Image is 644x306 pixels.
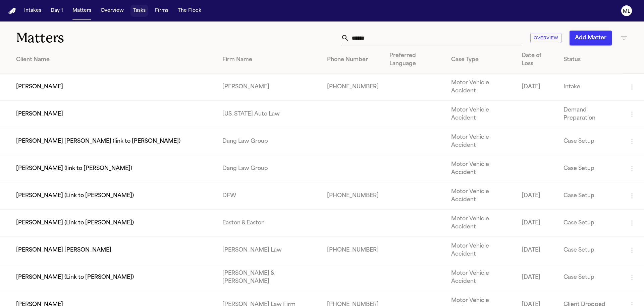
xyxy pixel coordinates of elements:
button: Intakes [21,5,44,17]
a: Home [8,8,16,14]
td: Motor Vehicle Accident [446,264,516,291]
td: Motor Vehicle Accident [446,210,516,237]
td: Motor Vehicle Accident [446,155,516,182]
button: Add Matter [570,31,612,45]
div: Status [563,56,617,64]
td: [PERSON_NAME] Law [217,237,322,264]
h1: Matters [16,30,194,46]
td: Case Setup [558,182,623,210]
td: Demand Preparation [558,101,623,128]
td: [PHONE_NUMBER] [322,237,384,264]
td: [US_STATE] Auto Law [217,101,322,128]
td: Motor Vehicle Accident [446,237,516,264]
td: [PHONE_NUMBER] [322,74,384,101]
div: Firm Name [222,56,316,64]
td: Dang Law Group [217,155,322,182]
img: Finch Logo [8,8,16,14]
button: Overview [530,33,561,43]
div: Preferred Language [389,52,441,68]
button: Day 1 [48,5,66,17]
td: Motor Vehicle Accident [446,182,516,210]
td: Intake [558,74,623,101]
td: Motor Vehicle Accident [446,101,516,128]
td: [DATE] [516,210,558,237]
td: [DATE] [516,182,558,210]
div: Client Name [16,56,212,64]
td: [DATE] [516,264,558,291]
td: Case Setup [558,155,623,182]
td: DFW [217,182,322,210]
td: Dang Law Group [217,128,322,155]
td: [PHONE_NUMBER] [322,182,384,210]
div: Date of Loss [522,52,553,68]
td: [PERSON_NAME] & [PERSON_NAME] [217,264,322,291]
td: Case Setup [558,237,623,264]
div: Phone Number [327,56,379,64]
td: Case Setup [558,264,623,291]
button: The Flock [175,5,204,17]
button: Tasks [130,5,148,17]
button: Firms [152,5,171,17]
td: Motor Vehicle Accident [446,128,516,155]
button: Matters [70,5,94,17]
td: Case Setup [558,128,623,155]
td: [DATE] [516,237,558,264]
div: Case Type [451,56,511,64]
td: [PERSON_NAME] [217,74,322,101]
button: Overview [98,5,126,17]
td: Easton & Easton [217,210,322,237]
td: [DATE] [516,74,558,101]
td: Motor Vehicle Accident [446,74,516,101]
td: Case Setup [558,210,623,237]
